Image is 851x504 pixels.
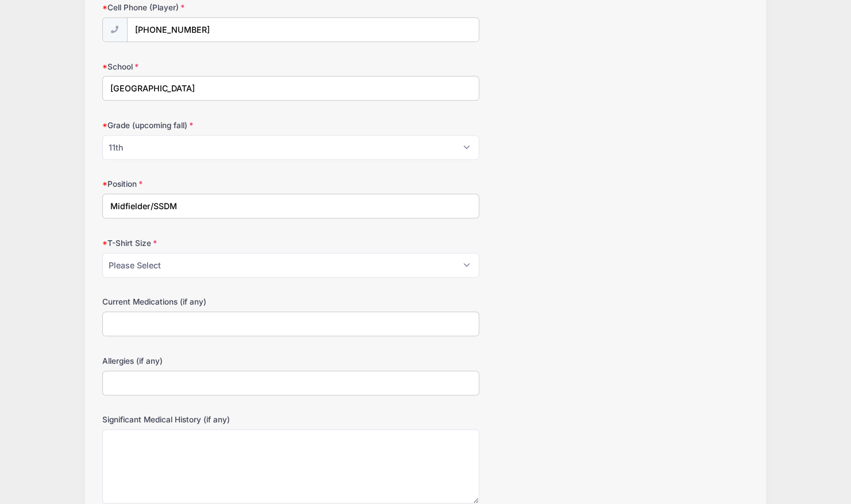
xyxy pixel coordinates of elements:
[102,414,318,425] label: Significant Medical History (if any)
[102,355,318,367] label: Allergies (if any)
[102,237,318,249] label: T-Shirt Size
[102,296,318,307] label: Current Medications (if any)
[127,17,479,42] input: (xxx) xxx-xxxx
[102,120,318,131] label: Grade (upcoming fall)
[102,61,318,72] label: School
[102,178,318,190] label: Position
[102,2,318,13] label: Cell Phone (Player)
